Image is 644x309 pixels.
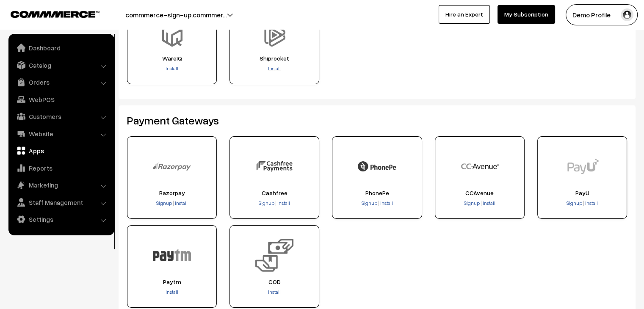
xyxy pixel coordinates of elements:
a: Install [482,200,495,206]
span: Install [585,200,598,206]
div: | [130,199,214,208]
span: PayU [540,190,624,196]
a: Staff Management [11,195,111,210]
a: My Subscription [498,5,555,24]
button: Demo Profile [566,4,638,25]
img: Razorpay [153,147,191,185]
a: Install [174,200,188,206]
span: WareIQ [130,55,214,62]
a: COMMMERCE [11,8,85,19]
img: COD [255,236,293,274]
img: Paytm [153,236,191,274]
a: WebPOS [11,92,111,107]
div: | [438,199,522,208]
span: Signup [156,200,172,206]
span: Paytm [130,279,214,285]
a: Settings [11,212,111,227]
img: PayU [563,147,601,185]
span: Razorpay [130,190,214,196]
a: Install [276,200,290,206]
span: Cashfree [232,190,316,196]
a: Install [268,65,281,72]
div: | [232,199,316,208]
span: Install [483,200,495,206]
span: Signup [259,200,274,206]
a: Signup [464,200,481,206]
a: Install [166,289,178,295]
img: CCAvenue [461,147,499,185]
img: COMMMERCE [11,11,100,17]
img: WareIQ [160,23,184,47]
span: Shiprocket [232,55,316,62]
span: Signup [567,200,582,206]
a: Signup [259,200,275,206]
a: Hire an Expert [439,5,490,24]
span: Signup [361,200,377,206]
img: user [621,8,633,21]
span: CCAvenue [438,190,522,196]
span: COD [232,279,316,285]
a: Dashboard [11,40,111,55]
img: Shiprocket [263,23,286,47]
h2: Payment Gateways [127,114,627,127]
span: PhonePe [335,190,419,196]
a: Install [584,200,598,206]
div: | [540,199,624,208]
a: Orders [11,74,111,90]
a: Marketing [11,177,111,193]
a: Apps [11,143,111,158]
img: Cashfree [255,147,293,185]
a: Install [268,289,281,295]
a: Install [166,65,178,72]
img: PhonePe [358,147,396,185]
span: Install [380,200,392,206]
a: Install [379,200,392,206]
span: Install [175,200,188,206]
span: Signup [464,200,480,206]
span: Install [277,200,290,206]
a: Signup [567,200,583,206]
button: commmerce-sign-up.commmer… [96,4,257,25]
a: Website [11,126,111,141]
a: Signup [156,200,173,206]
a: Customers [11,109,111,124]
a: Reports [11,160,111,176]
a: Signup [361,200,378,206]
div: | [335,199,419,208]
a: Catalog [11,58,111,73]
